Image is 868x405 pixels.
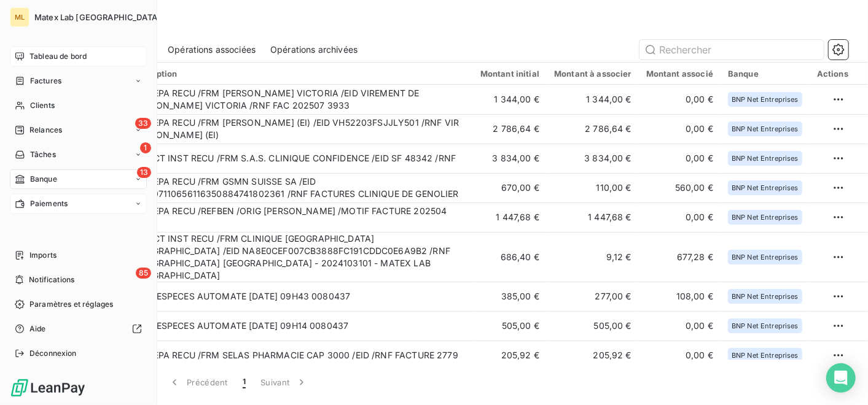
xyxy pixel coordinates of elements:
[136,268,151,279] span: 85
[639,202,721,232] td: 0,00 €
[29,348,77,359] span: Déconnexion
[732,214,799,221] span: BNP Net Entreprises
[123,85,473,114] td: VIR SEPA RECU /FRM [PERSON_NAME] VICTORIA /EID VIREMENT DE [PERSON_NAME] VICTORIA /RNF FAC 202507...
[161,369,235,395] button: Précédent
[547,85,639,114] td: 1 344,00 €
[168,44,256,56] span: Opérations associées
[123,173,473,202] td: VIR SEPA RECU /FRM GSMN SUISSE SA /EID 202507110656116350884741802361 /RNF FACTURES CLINIQUE DE G...
[473,144,547,173] td: 3 834,00 €
[123,341,473,370] td: VIR SEPA RECU /FRM SELAS PHARMACIE CAP 3000 /EID /RNF FACTURE 2779
[140,142,151,153] span: 1
[473,173,547,202] td: 670,00 €
[473,114,547,144] td: 2 786,64 €
[732,322,799,330] span: BNP Net Entreprises
[732,352,799,359] span: BNP Net Entreprises
[29,51,87,62] span: Tableau de bord
[826,363,856,393] div: Open Intercom Messenger
[10,7,29,27] div: ML
[135,118,151,129] span: 33
[29,323,46,334] span: Aide
[547,173,639,202] td: 110,00 €
[137,167,151,178] span: 13
[728,69,802,79] div: Banque
[732,253,799,261] span: BNP Net Entreprises
[270,44,358,56] span: Opérations archivées
[547,311,639,341] td: 505,00 €
[639,173,721,202] td: 560,00 €
[817,69,848,79] div: Actions
[547,282,639,311] td: 277,00 €
[131,69,466,79] div: Description
[34,12,160,22] span: Matex Lab [GEOGRAPHIC_DATA]
[732,184,799,191] span: BNP Net Entreprises
[123,232,473,282] td: VIR SCT INST RECU /FRM CLINIQUE [GEOGRAPHIC_DATA] [GEOGRAPHIC_DATA] /EID NA8E0CEF007CB3888FC191CD...
[473,202,547,232] td: 1 447,68 €
[30,174,57,185] span: Banque
[547,341,639,370] td: 205,92 €
[732,125,799,133] span: BNP Net Entreprises
[29,274,74,285] span: Notifications
[10,319,147,339] a: Aide
[473,282,547,311] td: 385,00 €
[30,75,61,87] span: Factures
[30,100,55,111] span: Clients
[123,202,473,232] td: VIR SEPA RECU /REFBEN /ORIG [PERSON_NAME] /MOTIF FACTURE 202504 3640
[123,311,473,341] td: VRST ESPECES AUTOMATE [DATE] 09H14 0080437
[10,378,86,398] img: Logo LeanPay
[639,40,824,60] input: Rechercher
[639,282,721,311] td: 108,00 €
[646,69,713,79] div: Montant associé
[473,341,547,370] td: 205,92 €
[480,69,539,79] div: Montant initial
[639,232,721,282] td: 677,28 €
[554,69,631,79] div: Montant à associer
[639,114,721,144] td: 0,00 €
[639,85,721,114] td: 0,00 €
[473,232,547,282] td: 686,40 €
[253,369,315,395] button: Suivant
[473,85,547,114] td: 1 344,00 €
[29,250,57,261] span: Imports
[29,125,62,136] span: Relances
[547,114,639,144] td: 2 786,64 €
[123,144,473,173] td: VIR SCT INST RECU /FRM S.A.S. CLINIQUE CONFIDENCE /EID SF 48342 /RNF
[547,232,639,282] td: 9,12 €
[473,311,547,341] td: 505,00 €
[732,96,799,103] span: BNP Net Entreprises
[547,144,639,173] td: 3 834,00 €
[732,155,799,162] span: BNP Net Entreprises
[243,376,246,388] span: 1
[123,282,473,311] td: VRST ESPECES AUTOMATE [DATE] 09H43 0080437
[123,114,473,144] td: VIR SEPA RECU /FRM [PERSON_NAME] (EI) /EID VH52203FSJJLY501 /RNF VIR [PERSON_NAME] (EI)
[639,341,721,370] td: 0,00 €
[30,198,68,209] span: Paiements
[732,293,799,300] span: BNP Net Entreprises
[235,369,253,395] button: 1
[29,299,113,310] span: Paramètres et réglages
[547,202,639,232] td: 1 447,68 €
[30,149,56,160] span: Tâches
[639,311,721,341] td: 0,00 €
[639,144,721,173] td: 0,00 €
